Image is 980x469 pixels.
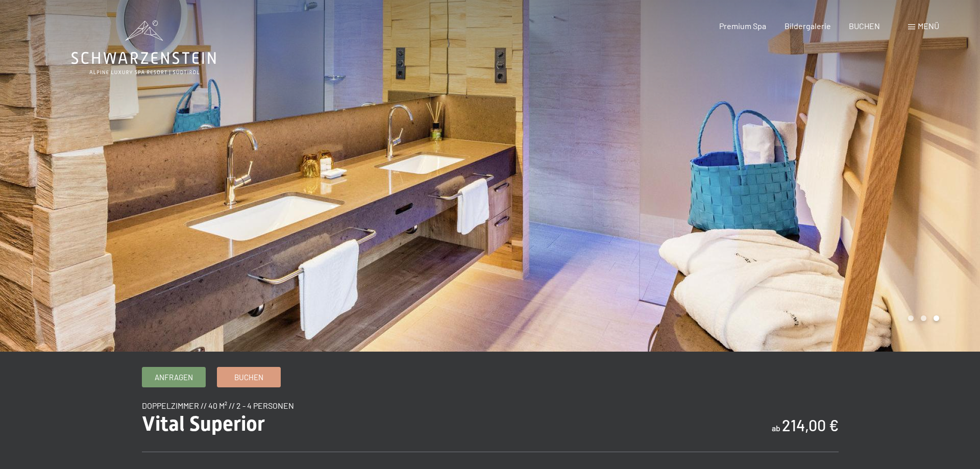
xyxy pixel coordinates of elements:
[719,21,766,31] a: Premium Spa
[849,21,880,31] a: BUCHEN
[142,401,294,410] span: Doppelzimmer // 40 m² // 2 - 4 Personen
[918,21,939,31] span: Menü
[142,412,265,436] span: Vital Superior
[142,367,205,387] a: Anfragen
[155,372,193,383] span: Anfragen
[217,367,280,387] a: Buchen
[785,21,831,31] a: Bildergalerie
[782,416,839,434] b: 214,00 €
[234,372,263,383] span: Buchen
[772,423,780,433] span: ab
